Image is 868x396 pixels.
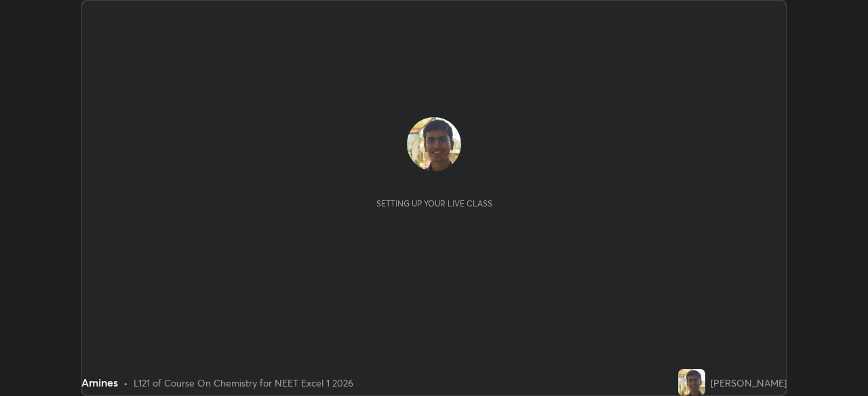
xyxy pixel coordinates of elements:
img: fba4d28887b045a8b942f0c1c28c138a.jpg [678,369,705,396]
div: [PERSON_NAME] [711,376,787,390]
div: Amines [81,374,118,391]
div: Setting up your live class [376,198,492,208]
img: fba4d28887b045a8b942f0c1c28c138a.jpg [407,117,461,171]
div: L121 of Course On Chemistry for NEET Excel 1 2026 [134,376,353,390]
div: • [123,376,128,390]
